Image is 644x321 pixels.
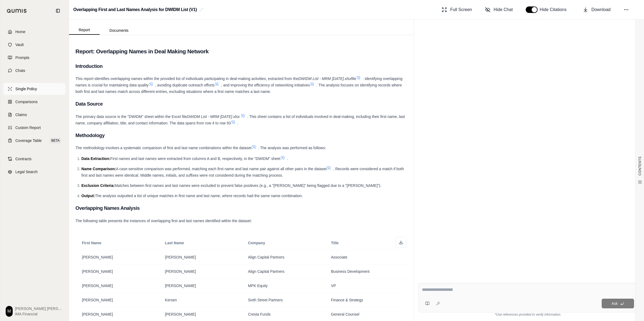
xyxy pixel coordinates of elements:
[331,312,359,316] span: General Counsel
[15,306,63,311] span: [PERSON_NAME] [PERSON_NAME]
[248,241,265,245] span: Company
[611,301,618,306] span: Ask
[450,6,472,13] span: Full Screen
[15,29,25,34] span: Home
[4,52,65,64] a: Prompts
[4,153,65,165] a: Contracts
[15,99,37,104] span: Comparisons
[165,269,196,274] span: [PERSON_NAME]
[494,6,513,13] span: Hide Chat
[69,26,100,35] button: Report
[248,269,284,274] span: Align Capital Partners
[75,46,407,57] h2: Report: Overlapping Names in Deal Making Network
[638,156,642,176] span: CONTENTS
[187,114,240,119] em: DWIDM List - MRM [DATE].xlsx
[75,146,252,150] span: The methodology involves a systematic comparison of first and last name combinations within the d...
[15,42,24,47] span: Vault
[82,255,113,259] span: [PERSON_NAME]
[396,237,406,248] button: Download as Excel
[540,6,570,13] span: Hide Citations
[7,9,27,13] img: Qumis Logo
[331,255,347,259] span: Associate
[298,76,351,81] em: DWIDM List - MRM [DATE].xlsx
[75,61,407,71] h3: Introduction
[75,99,407,109] h3: Data Source
[4,83,65,95] a: Single Policy
[15,86,37,92] span: Single Policy
[221,83,310,87] span: , and improving the efficiency of networking initiatives
[82,298,113,302] span: [PERSON_NAME]
[248,255,284,259] span: Align Capital Partners
[165,284,196,288] span: [PERSON_NAME]
[15,311,63,317] span: IMA Financial
[4,39,65,51] a: Vault
[439,4,474,15] button: Full Screen
[165,312,196,316] span: [PERSON_NAME]
[6,306,13,317] div: M
[248,284,268,288] span: MPK Equity
[331,241,339,245] span: Title
[155,83,215,87] span: , avoiding duplicate outreach efforts
[4,135,65,146] a: Coverage TableBETA
[75,76,298,81] span: This report identifies overlapping names within the provided list of individuals participating in...
[116,167,327,171] span: A case-sensitive comparison was performed, matching each first name and last name pair against al...
[4,122,65,134] a: Custom Report
[81,156,110,161] span: Data Extraction:
[331,284,336,288] span: VP
[15,156,32,162] span: Contracts
[81,194,95,198] span: Output:
[115,183,381,188] span: Matches between first names and last names were excluded to prevent false positives (e.g., a "[PE...
[4,26,65,38] a: Home
[73,5,197,15] h2: Overlapping First and Last Names Analysis for DWIDM List (V1)
[15,112,27,117] span: Claims
[4,65,65,76] a: Chats
[331,298,363,302] span: Finance & Strategy
[418,312,638,317] div: *Use references provided to verify information.
[15,125,41,130] span: Custom Report
[15,68,25,73] span: Chats
[248,312,271,316] span: Cresta Funds
[75,219,252,223] span: The following table presents the instances of overlapping first and last names identified within ...
[75,131,407,140] h3: Methodology
[602,299,634,308] button: Ask
[81,167,116,171] span: Name Comparison:
[165,255,196,259] span: [PERSON_NAME]
[75,203,407,213] h3: Overlapping Names Analysis
[15,169,38,175] span: Legal Search
[82,269,113,274] span: [PERSON_NAME]
[15,55,29,60] span: Prompts
[237,121,238,125] span: .
[4,96,65,108] a: Comparisons
[591,6,611,13] span: Download
[15,138,42,143] span: Coverage Table
[258,146,326,150] span: . The analysis was performed as follows:
[165,241,184,245] span: Last Name
[351,76,356,81] span: file
[82,312,113,316] span: [PERSON_NAME]
[75,114,405,125] span: . This sheet contains a list of individuals involved in deal-making, including their first name, ...
[581,4,613,15] button: Download
[75,114,187,119] span: The primary data source is the "DWIDM" sheet within the Excel file
[54,6,62,15] button: Collapse sidebar
[4,109,65,121] a: Claims
[4,166,65,178] a: Legal Search
[483,4,515,15] button: Hide Chat
[248,298,283,302] span: Sixth Street Partners
[331,269,369,274] span: Business Development
[81,183,115,188] span: Exclusion Criteria:
[165,298,177,302] span: Kersen
[110,156,280,161] span: First names and last names were extracted from columns A and B, respectively, in the "DWIDM" sheet
[50,138,61,143] span: BETA
[95,194,303,198] span: The analysis outputted a list of unique matches in first name and last name, where records had th...
[82,284,113,288] span: [PERSON_NAME]
[82,241,101,245] span: First Name
[100,26,138,35] button: Documents
[287,156,288,161] span: .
